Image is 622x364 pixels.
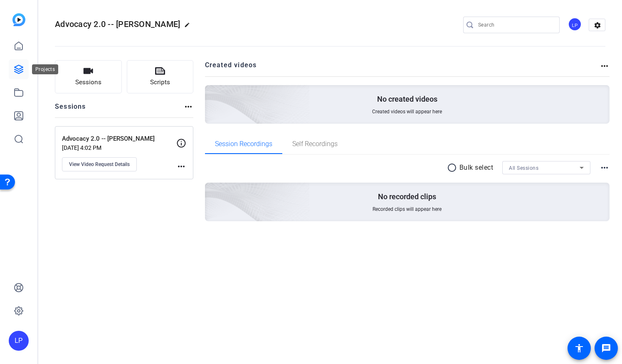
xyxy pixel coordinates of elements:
img: Creted videos background [112,3,310,183]
mat-icon: settings [589,19,606,32]
ngx-avatar: Lauren Pace [568,17,583,32]
div: Projects [32,64,58,74]
mat-icon: radio_button_unchecked [447,163,459,173]
button: View Video Request Details [62,157,137,171]
span: All Sessions [509,165,538,171]
h2: Created videos [205,60,600,76]
p: Advocacy 2.0 -- [PERSON_NAME] [62,134,176,144]
mat-icon: more_horiz [600,61,610,71]
span: Advocacy 2.0 -- [PERSON_NAME] [55,19,180,29]
img: embarkstudio-empty-session.png [112,100,310,281]
div: LP [9,331,29,351]
mat-icon: message [601,343,611,353]
p: No recorded clips [378,192,436,202]
h2: Sessions [55,102,86,117]
span: View Video Request Details [69,161,130,168]
span: Scripts [150,78,170,87]
button: Scripts [127,60,194,93]
span: Session Recordings [215,141,272,147]
p: No created videos [377,94,437,104]
button: Sessions [55,60,122,93]
mat-icon: more_horiz [600,163,610,173]
mat-icon: accessibility [574,343,584,353]
span: Recorded clips will appear here [373,206,442,213]
img: blue-gradient.svg [12,13,25,26]
span: Self Recordings [292,141,338,147]
mat-icon: more_horiz [176,161,186,171]
span: Sessions [75,78,101,87]
div: LP [568,17,582,31]
p: [DATE] 4:02 PM [62,144,176,151]
mat-icon: more_horiz [183,102,193,112]
input: Search [478,20,553,30]
p: Bulk select [459,163,494,173]
span: Created videos will appear here [372,108,442,115]
mat-icon: edit [184,22,194,32]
